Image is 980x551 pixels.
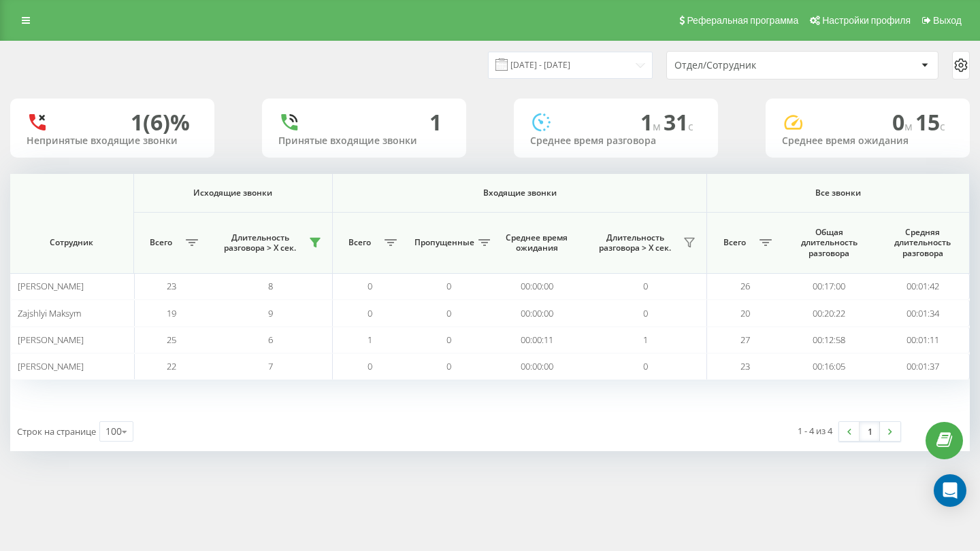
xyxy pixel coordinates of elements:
[740,334,750,346] span: 27
[501,232,573,253] span: Среднее время ожидания
[446,360,451,372] span: 0
[933,15,962,26] span: Выход
[783,273,877,300] td: 00:17:00
[490,300,584,326] td: 00:00:00
[643,360,648,372] span: 0
[530,135,702,147] div: Среднее время разговора
[940,119,945,134] span: c
[167,307,176,319] span: 19
[876,273,970,300] td: 00:01:42
[860,422,880,441] a: 1
[591,232,680,253] span: Длительность разговора > Х сек.
[714,237,755,248] span: Всего
[876,327,970,353] td: 00:01:11
[367,280,372,292] span: 0
[446,334,451,346] span: 0
[18,360,84,372] span: [PERSON_NAME]
[446,307,451,319] span: 0
[429,109,442,135] div: 1
[664,107,693,137] span: 31
[876,300,970,326] td: 00:01:34
[490,353,584,380] td: 00:00:00
[740,360,750,372] span: 23
[141,237,182,248] span: Всего
[105,425,122,438] div: 100
[268,280,273,292] span: 8
[727,188,950,198] span: Все звонки
[131,109,190,135] div: 1 (6)%
[892,107,915,137] span: 0
[367,307,372,319] span: 0
[782,135,953,147] div: Среднее время ожидания
[27,135,198,147] div: Непринятые входящие звонки
[18,280,84,292] span: [PERSON_NAME]
[793,227,865,259] span: Общая длительность разговора
[876,353,970,380] td: 00:01:37
[150,188,316,198] span: Исходящие звонки
[18,307,81,319] span: Zajshlyi Maksym
[643,334,648,346] span: 1
[688,119,693,134] span: c
[167,334,176,346] span: 25
[167,360,176,372] span: 22
[22,237,121,248] span: Сотрудник
[783,353,877,380] td: 00:16:05
[887,227,958,259] span: Средняя длительность разговора
[216,232,305,253] span: Длительность разговора > Х сек.
[340,237,380,248] span: Всего
[783,300,877,326] td: 00:20:22
[822,15,911,26] span: Настройки профиля
[783,327,877,353] td: 00:12:58
[414,237,474,248] span: Пропущенные
[268,334,273,346] span: 6
[798,424,832,438] div: 1 - 4 из 4
[367,360,372,372] span: 0
[904,119,915,134] span: м
[490,327,584,353] td: 00:00:11
[674,60,837,71] div: Отдел/Сотрудник
[17,425,96,438] span: Строк на странице
[18,334,84,346] span: [PERSON_NAME]
[268,360,273,372] span: 7
[268,307,273,319] span: 9
[446,280,451,292] span: 0
[490,273,584,300] td: 00:00:00
[643,307,648,319] span: 0
[740,307,750,319] span: 20
[640,107,664,137] span: 1
[934,474,966,507] div: Open Intercom Messenger
[643,280,648,292] span: 0
[278,135,450,147] div: Принятые входящие звонки
[687,15,798,26] span: Реферальная программа
[653,119,664,134] span: м
[915,107,945,137] span: 15
[367,334,372,346] span: 1
[357,188,682,198] span: Входящие звонки
[740,280,750,292] span: 26
[167,280,176,292] span: 23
